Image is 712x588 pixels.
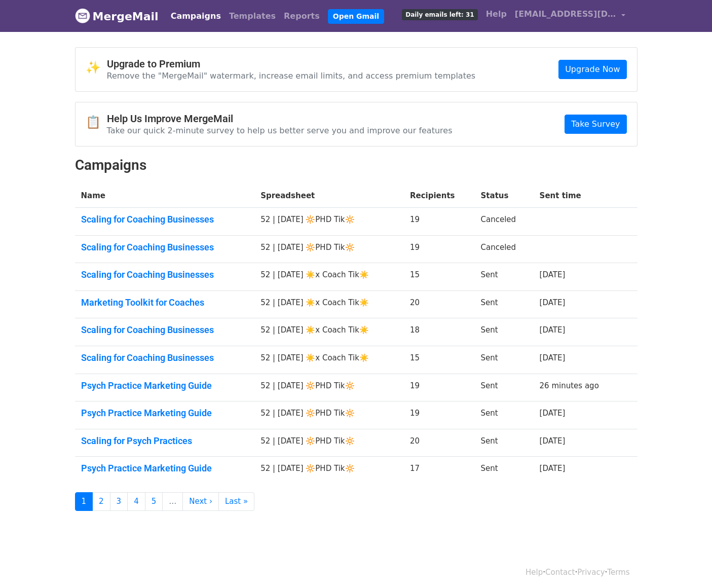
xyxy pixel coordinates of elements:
a: 1 [75,492,93,511]
a: Take Survey [565,115,626,134]
a: Help [526,568,543,577]
a: [DATE] [540,464,566,473]
a: Open Gmail [328,9,384,24]
a: Psych Practice Marketing Guide [81,380,249,391]
a: Contact [545,568,575,577]
a: Next › [182,492,219,511]
span: [EMAIL_ADDRESS][DOMAIN_NAME] [515,8,616,20]
td: 19 [404,401,475,429]
a: [DATE] [540,298,566,307]
a: 3 [110,492,128,511]
td: Sent [475,263,534,291]
td: 19 [404,374,475,401]
td: 17 [404,457,475,484]
a: Scaling for Coaching Businesses [81,242,249,253]
a: Help [482,4,511,24]
td: 15 [404,346,475,374]
td: 52 | [DATE] ☀️x Coach Tik☀️ [254,263,404,291]
td: 52 | [DATE] 🔆PHD Tik🔆 [254,401,404,429]
a: [DATE] [540,409,566,418]
td: 52 | [DATE] 🔆PHD Tik🔆 [254,235,404,263]
td: 20 [404,429,475,457]
h4: Help Us Improve MergeMail [107,113,453,125]
span: ✨ [86,60,107,75]
td: Sent [475,429,534,457]
a: Privacy [577,568,605,577]
th: Recipients [404,184,475,208]
th: Sent time [534,184,622,208]
a: Last » [218,492,254,511]
td: 52 | [DATE] 🔆PHD Tik🔆 [254,374,404,401]
a: Scaling for Coaching Businesses [81,324,249,336]
a: 5 [145,492,163,511]
td: 19 [404,235,475,263]
td: Sent [475,290,534,318]
a: [DATE] [540,325,566,335]
a: Campaigns [167,6,225,26]
a: Upgrade Now [558,60,626,79]
td: 52 | [DATE] 🔆PHD Tik🔆 [254,429,404,457]
a: Templates [225,6,280,26]
span: 📋 [86,115,107,130]
td: 19 [404,208,475,236]
a: MergeMail [75,6,159,27]
a: [DATE] [540,353,566,362]
td: Sent [475,457,534,484]
td: Canceled [475,235,534,263]
a: Psych Practice Marketing Guide [81,408,249,419]
td: Canceled [475,208,534,236]
td: 15 [404,263,475,291]
td: 52 | [DATE] 🔆PHD Tik🔆 [254,457,404,484]
p: Remove the "MergeMail" watermark, increase email limits, and access premium templates [107,70,476,81]
th: Spreadsheet [254,184,404,208]
a: Daily emails left: 31 [398,4,481,24]
td: 52 | [DATE] 🔆PHD Tik🔆 [254,208,404,236]
a: Psych Practice Marketing Guide [81,463,249,474]
a: 26 minutes ago [540,381,599,390]
td: 52 | [DATE] ☀️x Coach Tik☀️ [254,290,404,318]
td: Sent [475,374,534,401]
a: [EMAIL_ADDRESS][DOMAIN_NAME] [511,4,629,28]
a: Scaling for Coaching Businesses [81,269,249,280]
td: Sent [475,346,534,374]
a: Terms [607,568,629,577]
a: [DATE] [540,436,566,446]
span: Daily emails left: 31 [402,9,477,20]
td: Sent [475,318,534,346]
h2: Campaigns [75,157,638,174]
a: Reports [280,6,324,26]
td: 20 [404,290,475,318]
h4: Upgrade to Premium [107,58,476,70]
a: 2 [92,492,110,511]
a: Scaling for Coaching Businesses [81,352,249,363]
td: 52 | [DATE] ☀️x Coach Tik☀️ [254,318,404,346]
a: Marketing Toolkit for Coaches [81,297,249,308]
td: 52 | [DATE] ☀️x Coach Tik☀️ [254,346,404,374]
td: 18 [404,318,475,346]
img: MergeMail logo [75,8,90,23]
a: Scaling for Psych Practices [81,435,249,447]
a: [DATE] [540,270,566,279]
td: Sent [475,401,534,429]
a: Scaling for Coaching Businesses [81,214,249,225]
a: 4 [127,492,145,511]
th: Name [75,184,255,208]
th: Status [475,184,534,208]
p: Take our quick 2-minute survey to help us better serve you and improve our features [107,125,453,136]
